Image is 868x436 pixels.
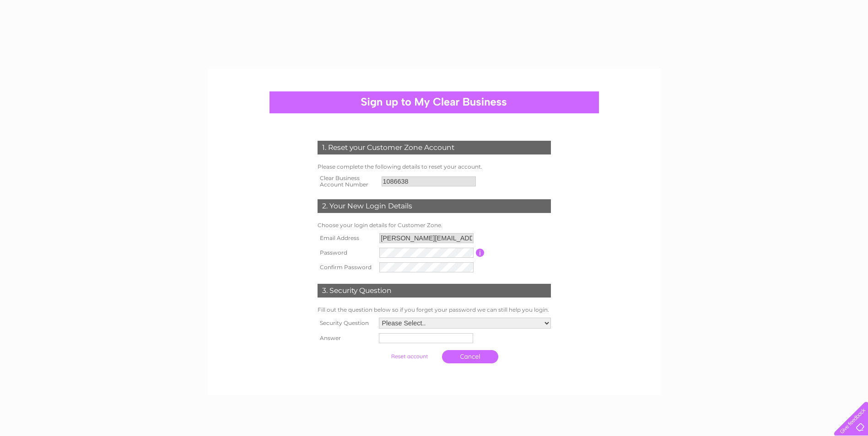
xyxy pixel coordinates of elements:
th: Clear Business Account Number [315,172,379,191]
div: 2. Your New Login Details [318,199,551,213]
th: Security Question [315,315,377,331]
th: Answer [315,331,377,346]
input: Submit [381,350,437,363]
div: 3. Security Question [318,284,551,298]
th: Email Address [315,231,377,245]
a: Cancel [442,350,498,363]
th: Password [315,245,377,260]
th: Confirm Password [315,260,377,275]
input: Information [476,249,485,257]
td: Choose your login details for Customer Zone. [315,220,553,231]
td: Fill out the question below so if you forget your password we can still help you login. [315,304,553,315]
div: 1. Reset your Customer Zone Account [318,141,551,154]
td: Please complete the following details to reset your account. [315,161,553,172]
